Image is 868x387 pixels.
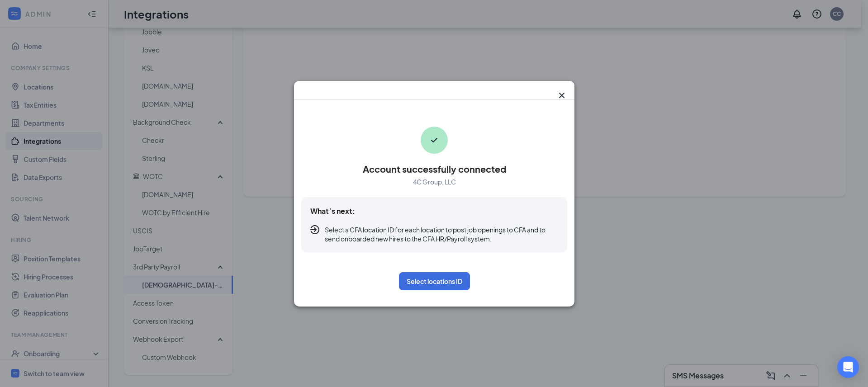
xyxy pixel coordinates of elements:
[556,90,567,101] svg: Cross
[837,356,859,378] div: Open Intercom Messenger
[556,90,567,101] button: Close
[310,206,558,216] h5: What’s next:
[398,272,470,290] button: Select locations ID
[429,135,440,146] svg: Checkmark
[413,177,455,186] span: 4C Group, LLC
[362,163,506,175] h4: Account successfully connected
[325,225,558,243] span: Select a CFA location ID for each location to post job openings to CFA and to send onboarded new ...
